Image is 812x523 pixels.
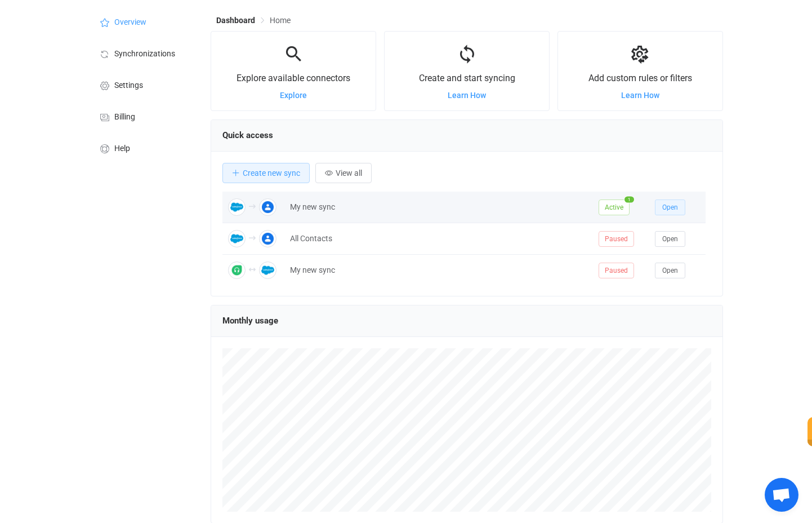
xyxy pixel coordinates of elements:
a: Open [655,265,685,274]
button: Open [655,231,685,247]
a: Synchronizations [87,37,199,69]
span: Active [599,200,630,215]
img: Salesforce Contacts [228,230,246,247]
div: My new sync [284,201,593,214]
a: Learn How [621,91,659,100]
a: Learn How [448,91,486,100]
span: Paused [599,231,634,247]
div: All Contacts [284,232,593,245]
span: Quick access [222,130,273,140]
span: Add custom rules or filters [588,73,692,83]
a: Overview [87,6,199,37]
span: Settings [114,81,143,90]
span: View all [336,169,362,178]
div: My new sync [284,264,593,277]
img: Google Contacts [259,230,276,247]
button: View all [315,163,372,183]
a: Explore [280,91,307,100]
button: Open [655,200,685,215]
span: Paused [599,263,634,278]
span: Create new sync [243,169,300,178]
span: Home [270,16,291,25]
span: Monthly usage [222,316,278,326]
img: Freshdesk Contacts [228,261,246,279]
span: Explore available connectors [237,73,350,83]
span: Create and start syncing [419,73,515,83]
span: Dashboard [216,16,255,25]
a: Open [655,202,685,211]
a: Billing [87,100,199,132]
div: Breadcrumb [216,16,291,24]
img: Salesforce Contacts [228,198,246,216]
span: Billing [114,113,135,122]
a: Settings [87,69,199,100]
span: Help [114,144,130,153]
div: Open chat [765,478,798,512]
span: 1 [624,196,634,202]
span: Open [662,235,678,243]
span: Synchronizations [114,50,175,59]
button: Open [655,263,685,278]
button: Create new sync [222,163,310,183]
a: Open [655,234,685,243]
span: Open [662,267,678,274]
img: Salesforce Contacts [259,261,276,279]
span: Open [662,203,678,211]
span: Overview [114,18,146,27]
img: Google Contacts [259,198,276,216]
a: Help [87,132,199,163]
